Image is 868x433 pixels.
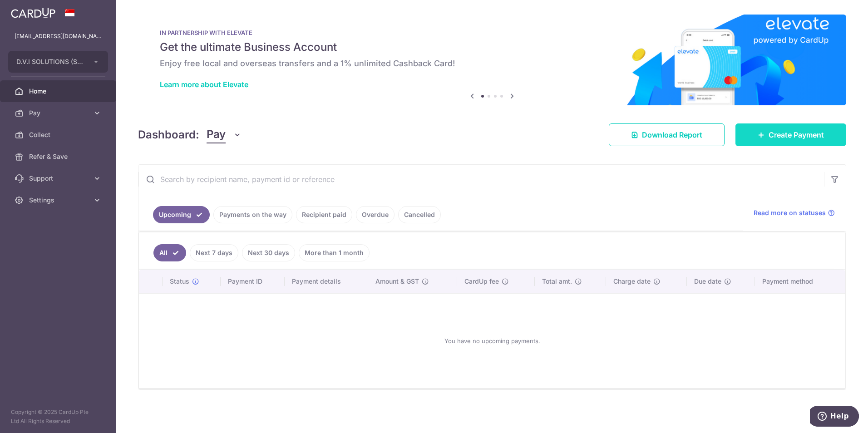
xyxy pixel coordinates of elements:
span: Create Payment [769,129,824,140]
a: Read more on statuses [754,208,835,217]
a: Download Report [609,123,725,146]
span: Refer & Save [29,152,89,161]
a: Cancelled [398,206,441,223]
span: Help [20,6,39,15]
span: Pay [29,108,89,118]
span: Pay [207,126,226,143]
a: Overdue [356,206,395,223]
a: Next 30 days [242,244,295,261]
span: Status [170,277,189,286]
span: Total amt. [542,277,572,286]
span: Collect [29,130,89,139]
th: Payment method [755,270,845,293]
a: More than 1 month [299,244,370,261]
h5: Get the ultimate Business Account [160,40,824,54]
span: Download Report [642,129,702,140]
a: Upcoming [153,206,210,223]
div: You have no upcoming payments. [150,301,834,381]
a: Create Payment [735,123,846,146]
a: All [153,244,186,261]
span: Read more on statuses [754,208,826,217]
h6: Enjoy free local and overseas transfers and a 1% unlimited Cashback Card! [160,58,824,69]
iframe: Opens a widget where you can find more information [810,406,859,428]
span: Amount & GST [375,277,419,286]
h4: Dashboard: [138,127,199,143]
span: Support [29,174,89,183]
img: Renovation banner [138,15,846,105]
span: Charge date [613,277,651,286]
span: CardUp fee [464,277,499,286]
span: Settings [29,196,89,205]
a: Payments on the way [213,206,292,223]
span: D.V.I SOLUTIONS (S) PTE. LTD. [16,57,84,66]
input: Search by recipient name, payment id or reference [138,165,824,194]
a: Recipient paid [296,206,352,223]
a: Next 7 days [190,244,238,261]
span: Home [29,87,89,96]
button: D.V.I SOLUTIONS (S) PTE. LTD. [8,51,108,73]
p: [EMAIL_ADDRESS][DOMAIN_NAME] [15,32,102,41]
th: Payment ID [221,270,285,293]
button: Pay [207,126,242,143]
p: IN PARTNERSHIP WITH ELEVATE [160,29,824,36]
img: CardUp [11,7,55,18]
span: Due date [694,277,721,286]
a: Learn more about Elevate [160,80,248,89]
th: Payment details [285,270,368,293]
